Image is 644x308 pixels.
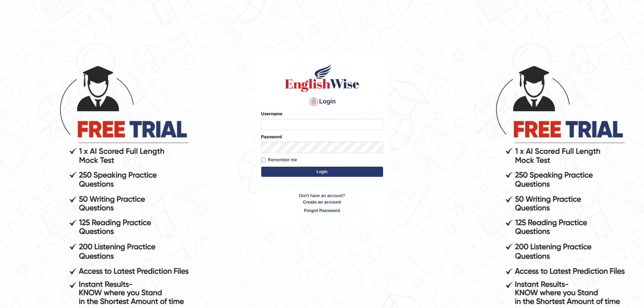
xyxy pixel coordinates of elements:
label: Username [261,111,283,117]
button: Login [261,167,383,177]
a: Forgot Password [261,207,383,214]
label: Remember me [261,157,297,163]
input: Remember me [261,158,266,162]
a: Create an account [261,199,383,205]
p: Don't have an account? [261,192,383,213]
img: Logo of English Wise sign in for intelligent practice with AI [284,63,361,93]
label: Password [261,134,282,140]
h4: Login [261,96,383,107]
